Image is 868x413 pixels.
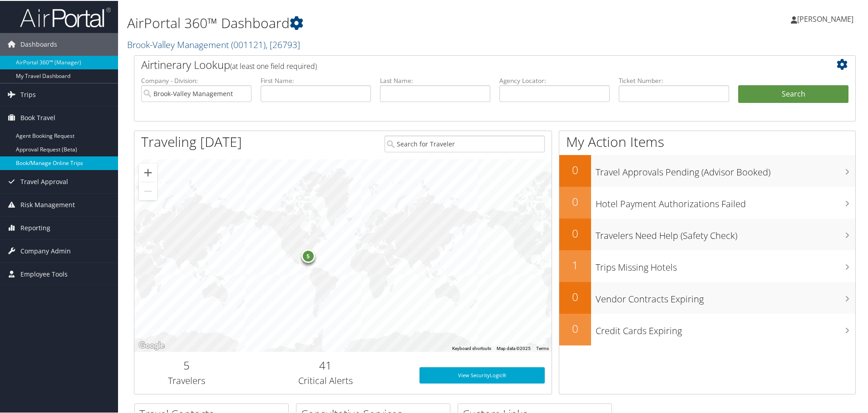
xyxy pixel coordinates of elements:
[141,357,232,372] h2: 5
[619,75,729,84] label: Ticket Number:
[20,239,71,262] span: Company Admin
[791,5,863,32] a: [PERSON_NAME]
[559,154,855,186] a: 0Travel Approvals Pending (Advisor Booked)
[137,339,167,351] a: Open this area in Google Maps (opens a new window)
[301,248,315,262] div: 5
[127,38,300,50] a: Brook-Valley Management
[596,192,855,209] h3: Hotel Payment Authorizations Failed
[230,60,317,70] span: (at least one field required)
[20,262,68,285] span: Employee Tools
[738,84,848,102] button: Search
[559,257,591,272] h2: 1
[559,320,591,335] h2: 0
[231,38,266,50] span: ( 001121 )
[596,224,855,241] h3: Travelers Need Help (Safety Check)
[797,13,853,23] span: [PERSON_NAME]
[141,75,252,84] label: Company - Division:
[380,75,490,84] label: Last Name:
[559,193,591,209] h2: 0
[127,13,617,32] h1: AirPortal 360™ Dashboard
[559,218,855,249] a: 0Travelers Need Help (Safety Check)
[141,56,789,72] h2: Airtinerary Lookup
[141,131,242,151] h1: Traveling [DATE]
[497,345,531,350] span: Map data ©2025
[141,374,232,386] h3: Travelers
[20,6,111,27] img: airportal-logo.png
[499,75,610,84] label: Agency Locator:
[559,186,855,218] a: 0Hotel Payment Authorizations Failed
[559,249,855,281] a: 1Trips Missing Hotels
[246,374,406,386] h3: Critical Alerts
[596,256,855,273] h3: Trips Missing Hotels
[559,131,855,151] h1: My Action Items
[559,225,591,240] h2: 0
[266,38,300,50] span: , [ 26793 ]
[246,357,406,372] h2: 41
[596,160,855,178] h3: Travel Approvals Pending (Advisor Booked)
[20,216,50,238] span: Reporting
[559,288,591,304] h2: 0
[20,83,36,105] span: Trips
[20,106,55,128] span: Book Travel
[559,281,855,313] a: 0Vendor Contracts Expiring
[20,170,68,192] span: Travel Approval
[536,345,549,350] a: Terms (opens in new tab)
[137,339,167,351] img: Google
[419,366,545,383] a: View SecurityLogic®
[596,319,855,336] h3: Credit Cards Expiring
[261,75,371,84] label: First Name:
[139,163,157,181] button: Zoom in
[559,161,591,177] h2: 0
[385,135,545,151] input: Search for Traveler
[20,193,75,215] span: Risk Management
[20,32,57,55] span: Dashboards
[596,287,855,305] h3: Vendor Contracts Expiring
[452,345,491,351] button: Keyboard shortcuts
[559,313,855,345] a: 0Credit Cards Expiring
[139,181,157,199] button: Zoom out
